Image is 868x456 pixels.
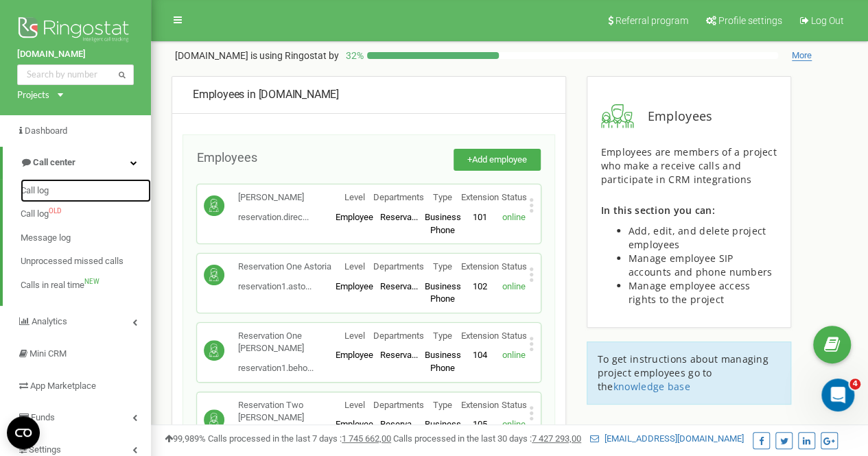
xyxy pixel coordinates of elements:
div: Projects [17,88,49,101]
a: Unprocessed missed calls [21,250,151,274]
span: online [502,350,526,360]
span: Type [433,400,452,410]
span: Message log [21,232,71,245]
a: [DOMAIN_NAME] [17,48,134,61]
iframe: Intercom live chat [821,379,854,411]
span: Employee [336,419,373,429]
span: Employees [634,108,713,125]
img: Ringostat logo [17,14,134,48]
span: Type [433,331,452,341]
span: Funds [31,412,55,422]
span: Status [501,400,526,410]
span: Reserva... [380,419,418,429]
a: Call center [3,147,151,179]
span: Business Phone [425,281,461,304]
span: Extension [461,192,499,202]
span: Settings [29,444,61,455]
span: Extension [461,331,499,341]
span: online [502,419,526,429]
span: Profile settings [718,15,782,26]
span: Business Phone [425,350,461,373]
p: Reservation One Astoria [238,261,331,274]
span: Call log [21,184,49,197]
span: Departments [373,400,424,410]
span: reservation.direc... [238,212,309,222]
span: App Marketplace [30,381,96,391]
a: Call logOLD [21,202,151,226]
span: Status [501,261,526,272]
p: 105 [461,418,499,431]
span: reservation1.beho... [238,363,314,373]
span: Departments [373,331,424,341]
span: Employees [197,150,257,165]
span: Employees in [193,88,256,101]
span: Status [501,331,526,341]
span: Business Phone [425,419,461,442]
span: Extension [461,400,499,410]
p: 101 [461,211,499,224]
span: reservation1.asto... [238,281,312,291]
span: Reserva... [380,281,418,291]
span: online [502,212,526,222]
span: Calls processed in the last 30 days : [393,433,581,444]
p: 32 % [339,49,367,62]
span: More [792,50,812,61]
p: [PERSON_NAME] [238,191,309,204]
span: Employee [336,212,373,222]
span: Add employee [472,154,527,165]
span: Mini CRM [30,348,67,359]
span: Call center [33,157,75,167]
span: Level [344,192,365,202]
span: 99,989% [165,433,206,444]
p: Reservation One [PERSON_NAME] [238,330,336,355]
span: Departments [373,261,424,272]
span: In this section you can: [601,204,715,217]
p: 104 [461,349,499,362]
span: Employees are members of a project who make a receive calls and participate in CRM integrations [601,145,777,186]
span: Type [433,192,452,202]
span: Calls processed in the last 7 days : [208,433,391,444]
u: 1 745 662,00 [342,433,391,444]
span: Log Out [811,15,844,26]
span: Reserva... [380,212,418,222]
span: Departments [373,192,424,202]
span: Referral program [615,15,688,26]
span: Level [344,400,365,410]
a: Calls in real timeNEW [21,274,151,298]
span: Calls in real time [21,279,84,292]
span: To get instructions about managing project employees go to the [598,352,769,393]
div: [DOMAIN_NAME] [193,87,545,103]
span: Add, edit, and delete project employees [629,224,766,251]
span: Dashboard [25,125,67,136]
span: online [502,281,526,291]
input: Search by number [17,64,134,85]
span: Unprocessed missed calls [21,255,124,268]
button: +Add employee [454,149,541,171]
span: Call log [21,208,49,221]
span: Reserva... [380,350,418,360]
a: Message log [21,226,151,250]
span: Status [501,192,526,202]
span: Analytics [32,316,67,326]
span: Employee [336,281,373,291]
a: [EMAIL_ADDRESS][DOMAIN_NAME] [590,433,744,444]
p: Reservation Two [PERSON_NAME] [238,399,336,424]
p: 102 [461,280,499,293]
span: Manage employee access rights to the project [629,279,751,306]
span: 4 [849,379,860,389]
span: Type [433,261,452,272]
span: is using Ringostat by [250,50,339,61]
p: [DOMAIN_NAME] [175,49,339,62]
span: Business Phone [425,212,461,235]
span: Level [344,261,365,272]
u: 7 427 293,00 [532,433,581,444]
a: Call log [21,179,151,203]
span: Level [344,331,365,341]
a: knowledge base [613,380,690,393]
span: Employee [336,350,373,360]
span: Extension [461,261,499,272]
button: Open CMP widget [7,416,40,449]
span: Manage employee SIP accounts and phone numbers [629,252,773,278]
